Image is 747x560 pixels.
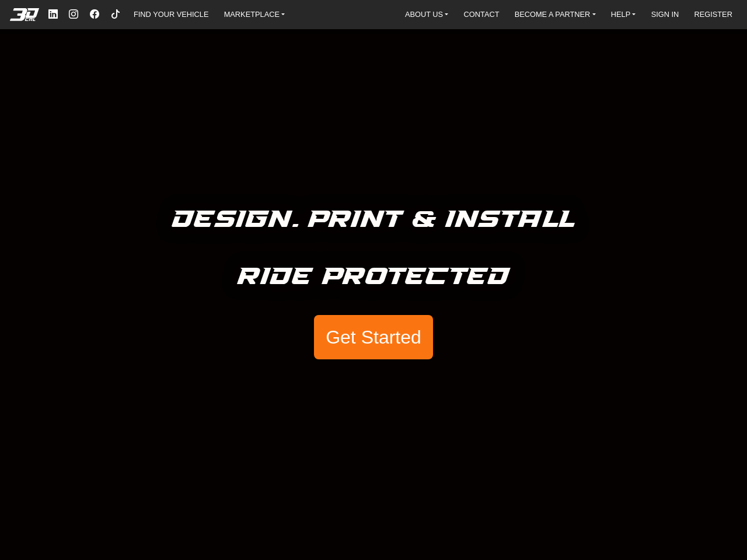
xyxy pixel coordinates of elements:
a: CONTACT [459,6,504,23]
button: Get Started [314,315,433,359]
a: FIND YOUR VEHICLE [129,6,213,23]
a: HELP [606,6,641,23]
h5: Ride Protected [238,258,510,296]
a: MARKETPLACE [219,6,290,23]
a: ABOUT US [400,6,453,23]
a: REGISTER [689,6,736,23]
a: BECOME A PARTNER [510,6,601,23]
a: SIGN IN [647,6,684,23]
h5: Design. Print & Install [172,201,575,239]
